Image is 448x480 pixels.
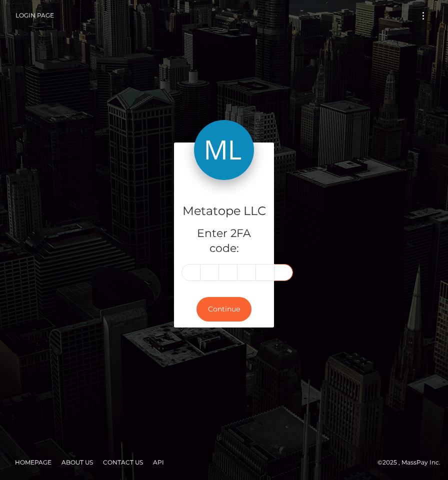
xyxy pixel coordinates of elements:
[194,120,254,180] img: Metatope LLC
[7,457,440,468] div: © 2025 , MassPay Inc.
[11,454,55,470] a: Homepage
[99,454,147,470] a: Contact Us
[57,454,97,470] a: About Us
[181,226,266,257] h5: Enter 2FA code:
[149,454,168,470] a: API
[15,5,54,26] a: Login Page
[181,202,266,220] h4: Metatope LLC
[414,9,432,22] button: Toggle navigation
[196,297,251,321] button: Continue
